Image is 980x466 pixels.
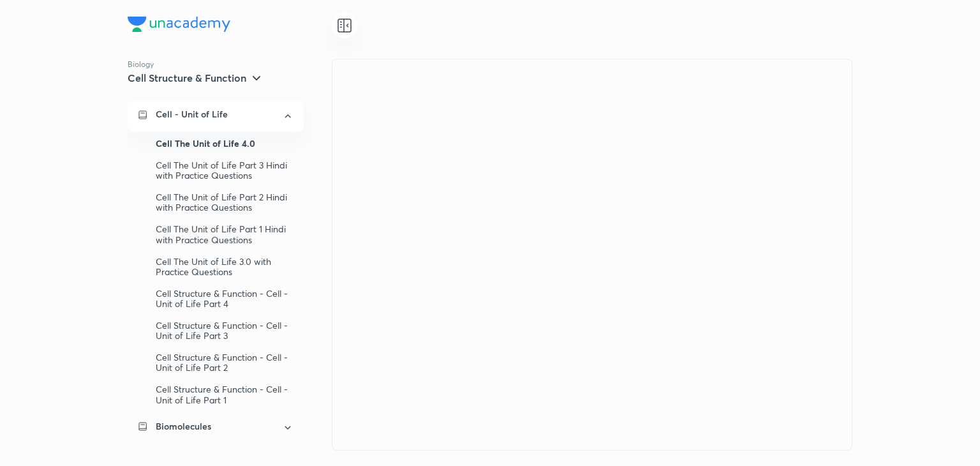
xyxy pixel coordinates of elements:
[156,283,293,315] div: Cell Structure & Function - Cell - Unit of Life Part 4
[156,218,293,250] div: Cell The Unit of Life Part 1 Hindi with Practice Questions
[156,133,293,154] div: Cell The Unit of Life 4.0
[156,379,293,410] div: Cell Structure & Function - Cell - Unit of Life Part 1
[156,109,228,120] p: Cell - Unit of Life
[156,186,293,218] div: Cell The Unit of Life Part 2 Hindi with Practice Questions
[128,59,332,70] p: Biology
[156,251,293,283] div: Cell The Unit of Life 3.0 with Practice Questions
[128,71,246,84] h5: Cell Structure & Function
[156,154,293,186] div: Cell The Unit of Life Part 3 Hindi with Practice Questions
[156,347,293,379] div: Cell Structure & Function - Cell - Unit of Life Part 2
[156,420,211,433] p: Biomolecules
[156,315,293,347] div: Cell Structure & Function - Cell - Unit of Life Part 3
[128,17,230,32] img: Company Logo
